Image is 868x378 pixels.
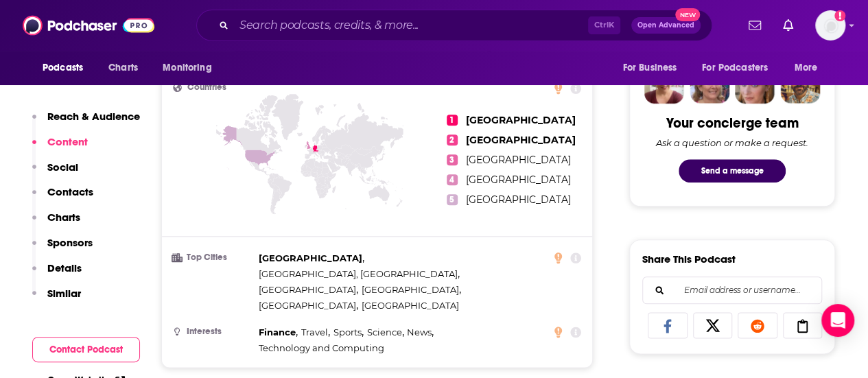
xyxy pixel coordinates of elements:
[108,58,138,78] span: Charts
[702,58,768,78] span: For Podcasters
[631,17,701,34] button: Open AdvancedNew
[32,135,88,161] button: Content
[815,10,845,40] span: Logged in as evafrank
[447,115,458,126] span: 1
[333,327,362,338] span: Sports
[613,55,694,81] button: open menu
[795,58,818,78] span: More
[675,8,700,21] span: New
[99,55,146,81] a: Charts
[301,324,330,340] span: ,
[301,327,328,338] span: Travel
[407,324,434,340] span: ,
[32,287,81,312] button: Similar
[153,55,229,81] button: open menu
[32,211,80,236] button: Charts
[259,266,460,282] span: ,
[466,114,576,126] span: [GEOGRAPHIC_DATA]
[679,159,786,182] button: Send a message
[362,300,459,311] span: [GEOGRAPHIC_DATA]
[259,342,384,353] span: Technology and Computing
[196,10,712,41] div: Search podcasts, credits, & more...
[259,300,356,311] span: [GEOGRAPHIC_DATA]
[259,327,296,338] span: Finance
[173,253,253,262] h3: Top Cities
[642,276,822,304] div: Search followers
[815,10,845,40] img: User Profile
[43,58,83,78] span: Podcasts
[259,324,298,340] span: ,
[259,252,362,263] span: [GEOGRAPHIC_DATA]
[466,154,571,166] span: [GEOGRAPHIC_DATA]
[466,193,571,206] span: [GEOGRAPHIC_DATA]
[622,58,677,78] span: For Business
[738,312,777,338] a: Share on Reddit
[259,268,458,279] span: [GEOGRAPHIC_DATA], [GEOGRAPHIC_DATA]
[642,252,736,265] h3: Share This Podcast
[47,287,81,300] p: Similar
[588,16,620,34] span: Ctrl K
[777,14,799,37] a: Show notifications dropdown
[47,211,80,224] p: Charts
[47,236,93,249] p: Sponsors
[815,10,845,40] button: Show profile menu
[362,282,461,298] span: ,
[785,55,835,81] button: open menu
[466,134,576,146] span: [GEOGRAPHIC_DATA]
[366,327,401,338] span: Science
[447,174,458,185] span: 4
[32,161,78,186] button: Social
[366,324,403,340] span: ,
[783,312,823,338] a: Copy Link
[821,304,854,337] div: Open Intercom Messenger
[447,154,458,165] span: 3
[47,261,82,274] p: Details
[637,22,694,29] span: Open Advanced
[234,14,588,36] input: Search podcasts, credits, & more...
[648,312,688,338] a: Share on Facebook
[47,110,140,123] p: Reach & Audience
[743,14,766,37] a: Show notifications dropdown
[47,185,93,198] p: Contacts
[33,55,101,81] button: open menu
[407,327,432,338] span: News
[362,284,459,295] span: [GEOGRAPHIC_DATA]
[259,250,364,266] span: ,
[32,185,93,211] button: Contacts
[259,282,358,298] span: ,
[32,261,82,287] button: Details
[447,134,458,145] span: 2
[656,137,808,148] div: Ask a question or make a request.
[666,115,799,132] div: Your concierge team
[32,337,140,362] button: Contact Podcast
[23,12,154,38] img: Podchaser - Follow, Share and Rate Podcasts
[32,236,93,261] button: Sponsors
[259,298,358,314] span: ,
[466,174,571,186] span: [GEOGRAPHIC_DATA]
[447,194,458,205] span: 5
[834,10,845,21] svg: Add a profile image
[163,58,211,78] span: Monitoring
[693,312,733,338] a: Share on X/Twitter
[333,324,364,340] span: ,
[259,284,356,295] span: [GEOGRAPHIC_DATA]
[47,161,78,174] p: Social
[32,110,140,135] button: Reach & Audience
[47,135,88,148] p: Content
[693,55,788,81] button: open menu
[173,327,253,336] h3: Interests
[654,277,810,303] input: Email address or username...
[187,83,226,92] span: Countries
